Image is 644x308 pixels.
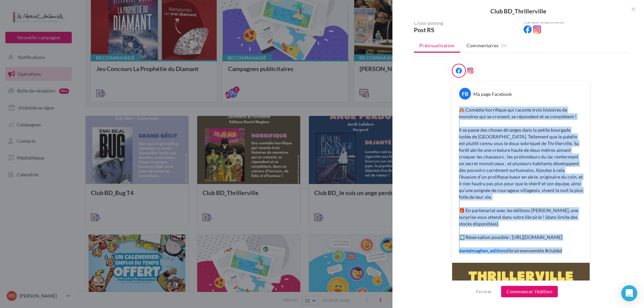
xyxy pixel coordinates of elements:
[501,286,558,297] button: Commencer l'édition
[467,42,499,49] span: Commentaires
[414,21,518,25] div: Cross-posting
[414,27,518,33] div: Post RS
[403,8,633,14] div: Club BD_Thrillerville
[473,91,512,98] div: Ma page Facebook
[459,248,507,253] span: danielmaghen_editions
[621,285,637,301] div: Open Intercom Messenger
[473,288,495,296] button: Fermer
[459,107,583,254] p: 🙈 Comédie horrifique qui raconte trois histoires de monstres qui se croisent, se répondent et se ...
[501,43,507,48] span: (0)
[459,88,471,100] div: FB
[524,19,628,24] div: Canaux disponibles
